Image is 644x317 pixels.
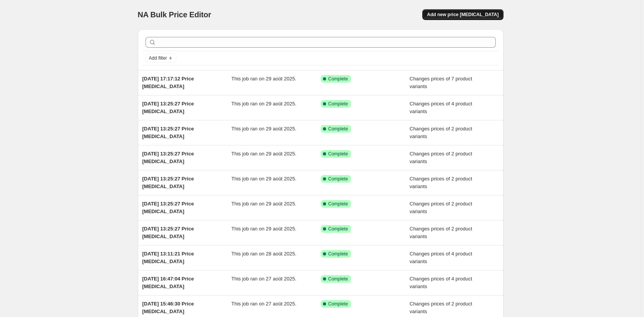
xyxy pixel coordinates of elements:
[328,151,348,157] span: Complete
[410,226,472,239] span: Changes prices of 2 product variants
[138,10,211,19] span: NA Bulk Price Editor
[328,201,348,207] span: Complete
[142,251,194,264] span: [DATE] 13:11:21 Price [MEDICAL_DATA]
[231,176,296,182] span: This job ran on 29 août 2025.
[410,176,472,189] span: Changes prices of 2 product variants
[328,176,348,182] span: Complete
[427,12,498,18] span: Add new price [MEDICAL_DATA]
[142,201,194,214] span: [DATE] 13:25:27 Price [MEDICAL_DATA]
[410,151,472,164] span: Changes prices of 2 product variants
[231,251,296,257] span: This job ran on 28 août 2025.
[328,251,348,257] span: Complete
[231,151,296,157] span: This job ran on 29 août 2025.
[231,76,296,82] span: This job ran on 29 août 2025.
[142,76,194,89] span: [DATE] 17:17:12 Price [MEDICAL_DATA]
[231,101,296,107] span: This job ran on 29 août 2025.
[422,9,503,20] button: Add new price [MEDICAL_DATA]
[142,301,194,314] span: [DATE] 15:46:30 Price [MEDICAL_DATA]
[328,126,348,132] span: Complete
[410,76,472,89] span: Changes prices of 7 product variants
[231,301,296,307] span: This job ran on 27 août 2025.
[410,276,472,289] span: Changes prices of 4 product variants
[142,101,194,114] span: [DATE] 13:25:27 Price [MEDICAL_DATA]
[410,251,472,264] span: Changes prices of 4 product variants
[146,53,176,63] button: Add filter
[328,76,348,82] span: Complete
[328,101,348,107] span: Complete
[231,201,296,207] span: This job ran on 29 août 2025.
[231,276,296,282] span: This job ran on 27 août 2025.
[149,55,167,61] span: Add filter
[410,201,472,214] span: Changes prices of 2 product variants
[142,126,194,139] span: [DATE] 13:25:27 Price [MEDICAL_DATA]
[410,126,472,139] span: Changes prices of 2 product variants
[410,301,472,314] span: Changes prices of 2 product variants
[231,226,296,232] span: This job ran on 29 août 2025.
[142,176,194,189] span: [DATE] 13:25:27 Price [MEDICAL_DATA]
[328,301,348,307] span: Complete
[328,276,348,282] span: Complete
[231,126,296,132] span: This job ran on 29 août 2025.
[410,101,472,114] span: Changes prices of 4 product variants
[142,151,194,164] span: [DATE] 13:25:27 Price [MEDICAL_DATA]
[328,226,348,232] span: Complete
[142,226,194,239] span: [DATE] 13:25:27 Price [MEDICAL_DATA]
[142,276,194,289] span: [DATE] 16:47:04 Price [MEDICAL_DATA]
